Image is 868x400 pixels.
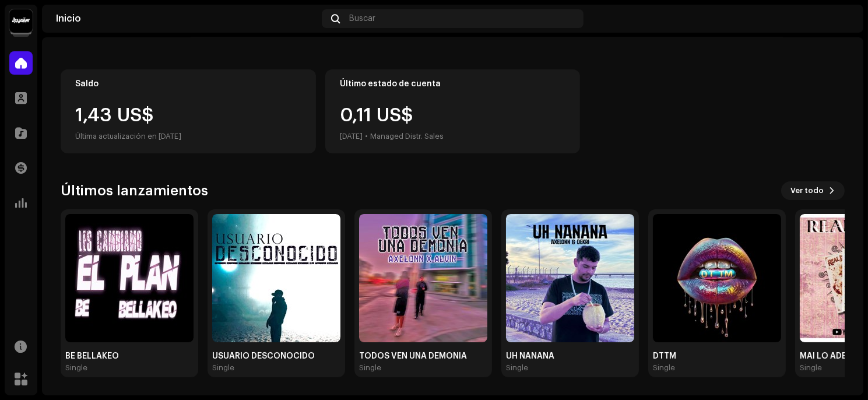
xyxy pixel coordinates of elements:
div: • [365,129,368,143]
div: Inicio [56,14,317,23]
div: TODOS VEN UNA DEMONIA [359,352,487,361]
div: Último estado de cuenta [340,79,566,89]
div: Single [212,363,234,373]
div: Single [653,363,675,373]
div: [DATE] [340,129,363,143]
img: aa83e01f-43b6-4852-8408-5073aa5e035b [359,214,487,342]
re-o-card-value: Saldo [61,69,316,153]
img: bd8530f5-2933-40dd-9b55-969c66bfe982 [65,214,194,342]
span: Ver todo [790,179,824,202]
div: Single [800,363,822,373]
img: 9fdc7c0a-3ec5-47c6-be69-2144614786f8 [506,214,634,342]
div: Single [359,363,381,373]
div: DTTM [653,352,781,361]
div: Managed Distr. Sales [370,129,444,143]
h3: Últimos lanzamientos [61,181,208,200]
div: Última actualización en [DATE] [75,129,301,143]
img: dfdeba76-baff-4d47-ba27-f9ea4dc191b1 [212,214,340,342]
re-o-card-value: Último estado de cuenta [325,69,581,153]
div: USUARIO DESCONOCIDO [212,352,340,361]
div: Single [65,363,87,373]
div: Saldo [75,79,301,89]
span: Buscar [349,14,375,23]
div: Single [506,363,528,373]
img: 2782cdda-71d9-4e83-9892-0bdfd16ac054 [831,9,849,28]
div: UH NANANA [506,352,634,361]
div: BE BELLAKEO [65,352,194,361]
img: f2789360-d13a-4ac9-86e3-1eaf16e330ee [653,214,781,342]
img: 10370c6a-d0e2-4592-b8a2-38f444b0ca44 [9,9,33,33]
button: Ver todo [781,181,845,200]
